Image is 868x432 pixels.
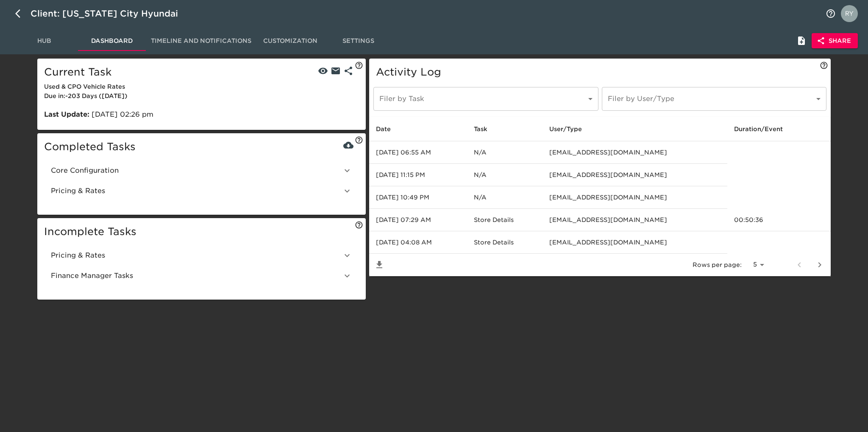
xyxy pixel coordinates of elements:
td: [EMAIL_ADDRESS][DOMAIN_NAME] [542,186,728,209]
svg: See and download data from all completed tasks here [355,136,363,144]
p: Rows per page: [693,261,742,269]
svg: These tasks still need to be completed for this Onboarding Hub [355,221,363,229]
span: Pricing & Rates [51,186,342,196]
button: next page [810,255,830,275]
div: Due in : -203 Day s ( [DATE] ) [44,92,359,101]
b: Last Update: [44,110,89,118]
a: External Link [342,64,355,76]
h5: Completed Tasks [44,140,359,154]
span: Timeline and Notifications [151,36,251,46]
img: Profile [841,5,858,22]
h5: Current Task [44,65,359,79]
div: ​ [602,87,826,111]
td: N/A [467,186,542,209]
button: Share [812,33,858,49]
td: N/A [467,141,542,164]
td: [DATE] 06:55 AM [369,141,467,164]
select: rows per page [745,258,767,271]
button: notifications [821,3,841,24]
td: [EMAIL_ADDRESS][DOMAIN_NAME] [542,141,728,164]
span: Share [818,36,851,46]
td: [EMAIL_ADDRESS][DOMAIN_NAME] [542,209,728,231]
td: [EMAIL_ADDRESS][DOMAIN_NAME] [542,231,728,254]
td: [DATE] 04:08 AM [369,231,467,254]
span: Finance Manager Tasks [51,271,342,281]
td: 00:50:36 [727,209,831,231]
button: Send Reminder [329,65,342,77]
div: Core Configuration [44,160,359,181]
span: Dashboard [83,36,141,46]
div: ​ [373,87,598,111]
span: Core Configuration [51,166,342,176]
td: Store Details [467,231,542,254]
span: Settings [329,36,387,46]
span: Pricing & Rates [51,250,342,261]
td: [DATE] 07:29 AM [369,209,467,231]
table: enhanced table [369,117,831,276]
button: View Task [317,65,329,77]
button: Save List [369,255,389,275]
span: Customization [262,36,319,46]
div: Used & CPO Vehicle Rates [44,82,359,92]
span: Date [376,124,402,134]
div: Pricing & Rates [44,245,359,266]
h5: Activity Log [376,65,824,79]
button: Download All Tasks [342,139,355,151]
span: Task [474,124,498,134]
div: Client: [US_STATE] City Hyundai [31,7,190,20]
span: Hub [15,36,73,46]
div: Finance Manager Tasks [44,266,359,286]
span: Duration/Event [734,124,794,134]
td: Store Details [467,209,542,231]
h5: Incomplete Tasks [44,225,359,238]
div: Pricing & Rates [44,181,359,201]
svg: This is the current task that needs to be completed for this Onboarding Hub [355,61,363,70]
td: [DATE] 11:15 PM [369,164,467,186]
td: [EMAIL_ADDRESS][DOMAIN_NAME] [542,164,728,186]
span: User/Type [549,124,593,134]
p: [DATE] 02:26 pm [44,109,359,120]
td: N/A [467,164,542,186]
td: [DATE] 10:49 PM [369,186,467,209]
